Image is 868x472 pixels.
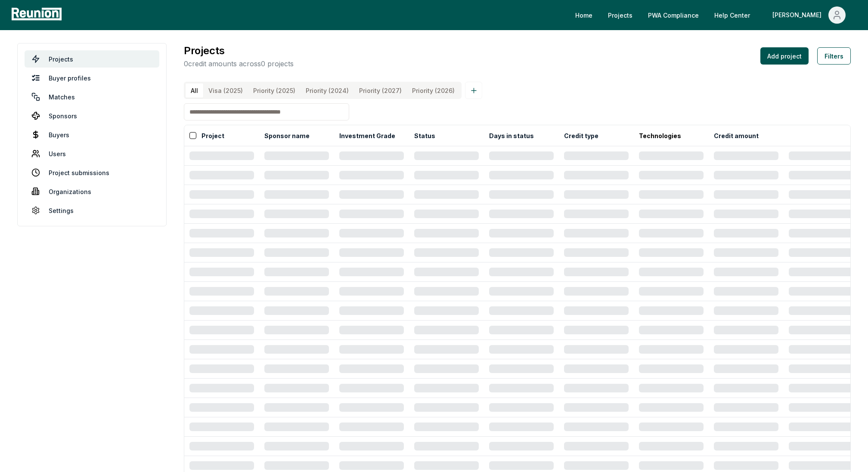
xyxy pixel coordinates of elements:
[568,6,599,24] a: Home
[263,127,311,144] button: Sponsor name
[412,127,437,144] button: Status
[568,6,859,24] nav: Main
[25,202,159,219] a: Settings
[338,127,397,144] button: Investment Grade
[301,83,354,98] button: Priority (2024)
[25,69,159,86] a: Buyer profiles
[712,127,760,144] button: Credit amount
[25,145,159,162] a: Users
[25,50,159,68] a: Projects
[641,6,706,24] a: PWA Compliance
[184,43,294,59] h3: Projects
[760,47,809,65] button: Add project
[817,47,851,65] button: Filters
[601,6,639,24] a: Projects
[25,164,159,181] a: Project submissions
[203,83,248,98] button: Visa (2025)
[25,107,159,124] a: Sponsors
[25,126,159,143] a: Buyers
[766,6,852,24] button: [PERSON_NAME]
[772,6,825,24] div: [PERSON_NAME]
[248,83,301,98] button: Priority (2025)
[407,83,460,98] button: Priority (2026)
[186,83,203,98] button: All
[25,88,159,105] a: Matches
[487,127,536,144] button: Days in status
[184,59,294,69] p: 0 credit amounts across 0 projects
[354,83,407,98] button: Priority (2027)
[707,6,757,24] a: Help Center
[200,127,226,144] button: Project
[25,183,159,200] a: Organizations
[562,127,600,144] button: Credit type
